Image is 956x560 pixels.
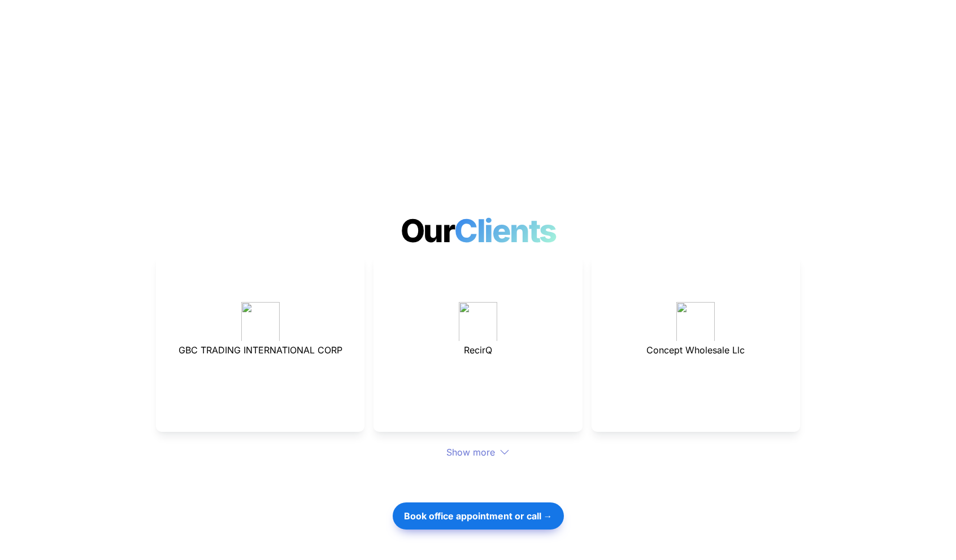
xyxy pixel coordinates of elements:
[156,445,800,459] div: Show more
[393,497,564,535] a: Book office appointment or call →
[404,510,553,522] strong: Book office appointment or call →
[646,344,745,356] span: Concept Wholesale Llc
[393,502,564,530] button: Book office appointment or call →
[401,212,455,250] span: Our
[454,212,562,250] span: Clients
[464,344,492,356] span: RecirQ
[179,344,342,356] span: GBC TRADING INTERNATIONAL CORP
